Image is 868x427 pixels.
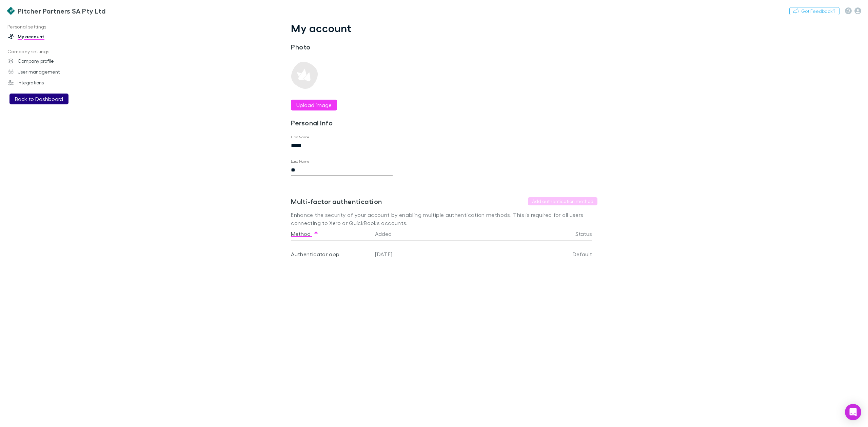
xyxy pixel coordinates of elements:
[291,119,393,127] h3: Personal Info
[528,197,597,205] button: Add authentication method
[291,241,370,268] div: Authenticator app
[3,3,110,19] a: Pitcher Partners SA Pty Ltd
[291,135,310,140] label: First Name
[1,47,97,56] p: Company settings
[291,159,310,164] label: Last Name
[845,404,861,420] div: Open Intercom Messenger
[1,31,97,42] a: My account
[291,211,597,227] p: Enhance the security of your account by enabling multiple authentication methods. This is require...
[291,22,597,35] h1: My account
[291,227,319,241] button: Method
[1,23,97,31] p: Personal settings
[7,7,15,15] img: Pitcher Partners SA Pty Ltd's Logo
[18,7,105,15] h3: Pitcher Partners SA Pty Ltd
[372,241,531,268] div: [DATE]
[291,43,393,51] h3: Photo
[1,66,97,77] a: User management
[1,56,97,66] a: Company profile
[291,100,337,110] button: Upload image
[291,197,382,205] h3: Multi-factor authentication
[375,227,400,241] button: Added
[531,241,592,268] div: Default
[291,62,318,89] img: Preview
[9,94,68,104] button: Back to Dashboard
[1,77,97,88] a: Integrations
[789,7,840,15] button: Got Feedback?
[296,101,332,109] label: Upload image
[575,227,600,241] button: Status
